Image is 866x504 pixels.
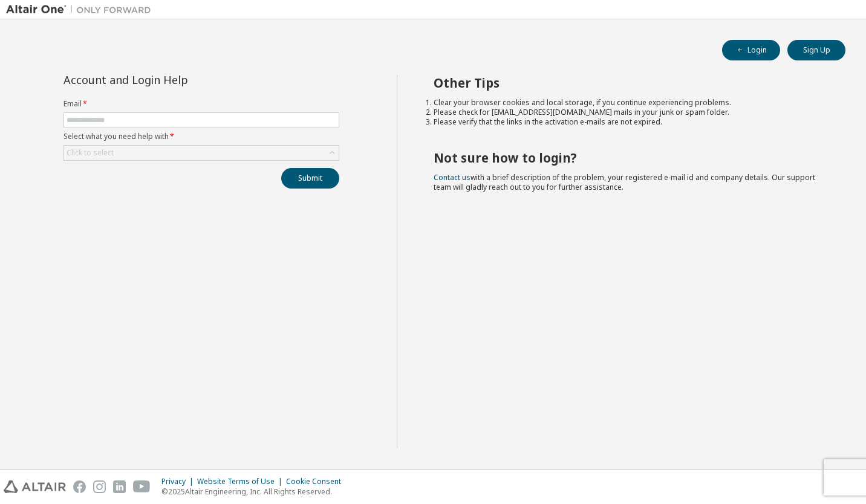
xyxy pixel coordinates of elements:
img: youtube.svg [133,480,151,493]
span: with a brief description of the problem, your registered e-mail id and company details. Our suppo... [434,172,815,192]
a: Contact us [434,172,470,183]
label: Select what you need help with [63,132,339,141]
label: Email [63,99,339,109]
img: altair_logo.svg [4,480,66,493]
h2: Other Tips [434,75,824,91]
div: Website Terms of Use [197,477,286,486]
button: Submit [281,168,339,189]
img: instagram.svg [93,480,106,493]
li: Please verify that the links in the activation e-mails are not expired. [434,117,824,127]
li: Please check for [EMAIL_ADDRESS][DOMAIN_NAME] mails in your junk or spam folder. [434,108,824,117]
img: Altair One [6,4,157,16]
div: Click to select [67,148,114,158]
h2: Not sure how to login? [434,150,824,166]
img: facebook.svg [73,480,86,493]
div: Privacy [161,477,197,486]
p: © 2025 Altair Engineering, Inc. All Rights Reserved. [161,486,348,497]
div: Cookie Consent [286,477,348,486]
button: Login [722,40,780,60]
div: Account and Login Help [63,75,284,85]
li: Clear your browser cookies and local storage, if you continue experiencing problems. [434,98,824,108]
div: Click to select [64,146,339,160]
button: Sign Up [787,40,845,60]
img: linkedin.svg [113,480,126,493]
